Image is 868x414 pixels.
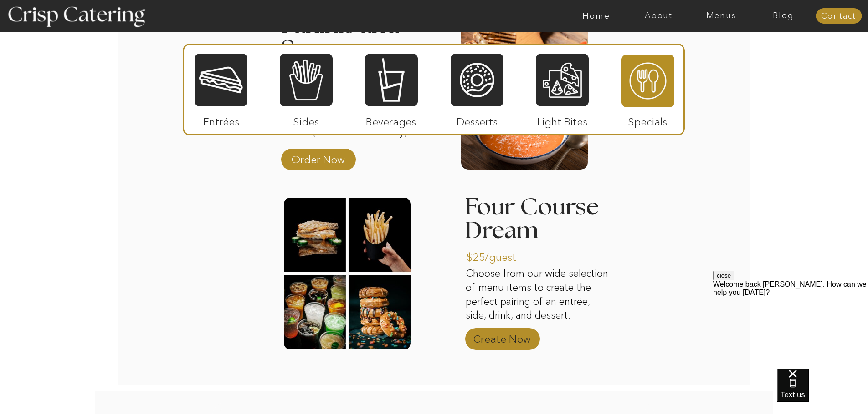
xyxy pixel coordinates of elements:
h3: Four Course Dream [465,195,604,244]
a: Create Now [472,324,532,350]
p: Choose from our wide selection of menu items to create the perfect pairing of an entrée, side, dr... [466,267,613,324]
p: Desserts [447,106,508,133]
p: Sides [276,106,336,133]
iframe: podium webchat widget prompt [713,271,868,380]
a: Order Now [288,144,349,170]
a: Blog [752,11,815,20]
a: Menus [690,11,752,20]
a: Home [565,11,627,20]
a: About [627,11,690,20]
p: $25/guest [467,242,527,268]
p: Beverages [361,106,421,133]
p: Light Bites [532,106,593,133]
p: Entrées [191,106,252,133]
p: Specials [617,106,678,133]
a: Contact [816,12,862,21]
iframe: podium webchat widget bubble [777,369,868,414]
